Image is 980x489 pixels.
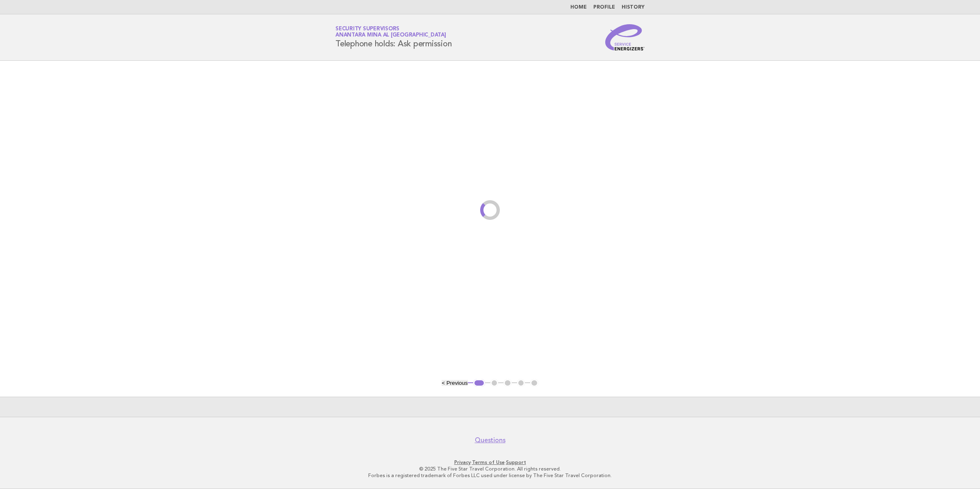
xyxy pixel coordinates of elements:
[239,466,741,472] p: © 2025 The Five Star Travel Corporation. All rights reserved.
[472,459,505,465] a: Terms of Use
[335,27,451,48] h1: Telephone holds: Ask permission
[605,24,645,50] img: Service Energizers
[506,459,526,465] a: Support
[475,436,506,444] a: Questions
[622,5,645,10] a: History
[570,5,587,10] a: Home
[335,33,446,38] span: Anantara Mina al [GEOGRAPHIC_DATA]
[239,459,741,466] p: · ·
[593,5,615,10] a: Profile
[239,472,741,479] p: Forbes is a registered trademark of Forbes LLC used under license by The Five Star Travel Corpora...
[335,26,446,38] a: Security SupervisorsAnantara Mina al [GEOGRAPHIC_DATA]
[454,459,471,465] a: Privacy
